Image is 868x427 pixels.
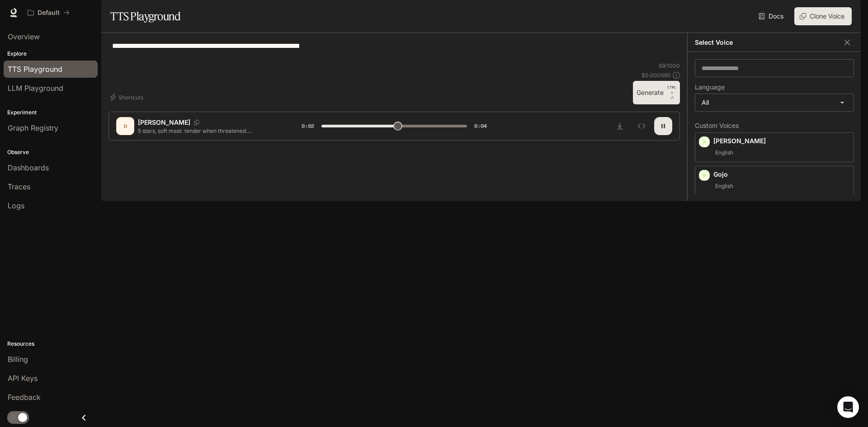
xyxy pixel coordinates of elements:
p: 69 / 1000 [659,62,680,70]
span: English [713,147,735,158]
p: [PERSON_NAME] [713,136,850,145]
button: All workspaces [24,4,74,22]
button: Shortcuts [108,90,147,104]
span: 0:02 [302,122,314,131]
p: CTRL + [667,84,676,95]
p: 5 stars, soft meat. tender when threatened. [PERSON_NAME] served on ur knees. [138,127,280,135]
button: Clone Voice [794,7,852,25]
p: Default [38,9,60,17]
p: [PERSON_NAME] [138,118,190,127]
p: ⏎ [667,84,676,101]
button: Inspect [632,117,651,135]
button: Download audio [611,117,629,135]
a: Docs [757,7,787,25]
p: $ 0.000690 [642,71,671,79]
button: GenerateCTRL +⏎ [633,81,680,104]
div: Open Intercom Messenger [837,396,859,418]
div: D [118,119,132,133]
h1: TTS Playground [110,7,180,25]
span: 0:04 [474,122,487,131]
div: All [695,94,854,111]
p: Gojo [713,170,850,179]
button: Copy Voice ID [190,120,203,125]
p: Language [695,84,725,90]
p: Custom Voices [695,122,854,129]
span: English [713,181,735,192]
